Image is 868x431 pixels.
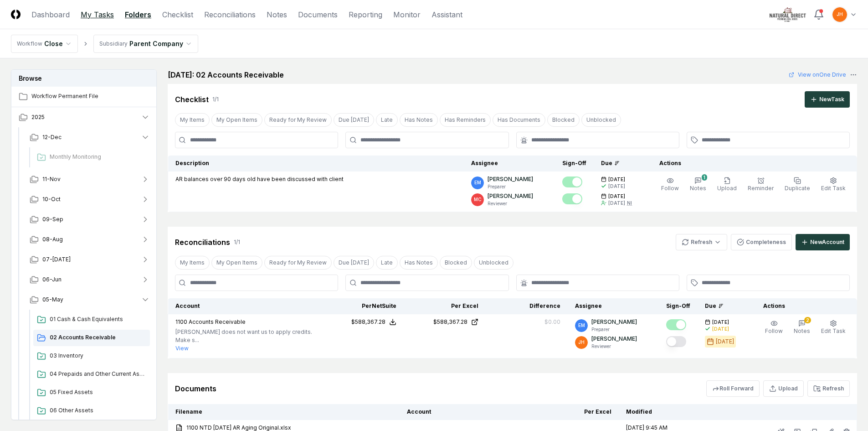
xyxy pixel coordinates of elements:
span: 08-Aug [42,235,63,244]
th: Filename [168,404,400,420]
span: 01 Cash & Cash Equivalents [50,315,146,323]
th: Per Excel [537,404,619,420]
nav: breadcrumb [11,35,198,53]
button: 07-[DATE] [22,249,157,270]
h3: Browse [11,70,156,87]
div: 1 / 1 [212,95,219,104]
button: 2Notes [792,318,812,337]
button: Follow [659,175,681,194]
button: 2025 [11,107,157,127]
button: Has Reminders [440,113,491,127]
a: View onOne Drive [789,71,846,79]
button: 10-Oct [22,189,157,209]
a: 03 Inventory [33,348,150,364]
span: EM [474,179,481,186]
span: 12-Dec [42,133,62,141]
div: 1 / 1 [234,238,240,246]
a: Monitor [393,9,421,20]
div: Actions [652,159,850,167]
span: 2025 [31,113,45,121]
p: Reviewer [488,200,533,207]
button: Reminder [746,175,776,194]
button: Refresh [676,234,727,250]
button: Unblocked [474,256,514,270]
button: My Items [175,256,210,270]
div: Due [601,159,637,167]
span: Follow [661,185,679,192]
span: 11-Nov [42,175,61,183]
span: 06 Other Assets [50,406,146,415]
div: 12-Dec [22,147,157,169]
button: My Items [175,113,210,127]
span: 06-Jun [42,275,62,284]
div: Checklist [175,94,209,105]
button: Ready for My Review [264,256,332,270]
th: Account [400,404,537,420]
button: 11-Nov [22,169,157,189]
div: NI [627,200,632,207]
button: Blocked [547,113,580,127]
th: Sign-Off [659,298,698,314]
div: [DATE] [608,200,625,207]
th: Sign-Off [555,156,594,171]
th: Modified [619,404,709,420]
a: Dashboard [31,9,70,20]
a: Reporting [349,9,382,20]
button: NewTask [805,91,850,108]
div: $588,367.28 [433,318,467,326]
h2: [DATE]: 02 Accounts Receivable [168,69,284,80]
button: Upload [715,175,739,194]
span: 05-May [42,296,63,304]
span: Edit Task [821,185,846,192]
a: Folders [125,9,151,20]
th: Assignee [464,156,555,171]
span: Duplicate [785,185,810,192]
button: 08-Aug [22,229,157,249]
a: Monthly Monitoring [33,149,150,166]
p: Preparer [591,326,637,333]
span: Monthly Monitoring [50,153,146,161]
a: Reconciliations [204,9,256,20]
button: View [175,344,189,353]
span: 1100 [175,318,187,325]
button: Refresh [807,380,850,397]
span: EM [578,322,585,329]
a: 04 Prepaids and Other Current Assets [33,366,150,383]
div: 1 [702,174,707,181]
button: NewAccount [796,234,850,250]
span: 05 Fixed Assets [50,388,146,396]
a: Notes [267,9,287,20]
button: Late [376,113,398,127]
button: 05-May [22,290,157,310]
span: JH [578,339,585,346]
a: Workflow Permanent File [11,87,157,107]
a: Documents [298,9,338,20]
div: [DATE] [608,183,625,190]
button: Upload [763,380,804,397]
div: [DATE] [716,338,734,346]
div: Reconciliations [175,237,230,248]
span: Reminder [748,185,774,192]
a: $588,367.28 [411,318,478,326]
th: Assignee [568,298,659,314]
button: Late [376,256,398,270]
span: [DATE] [608,176,625,183]
div: [DATE] [712,326,729,332]
button: Mark complete [562,193,582,204]
span: Workflow Permanent File [31,92,150,100]
p: Reviewer [591,343,637,350]
div: $588,367.28 [351,318,385,326]
button: Has Documents [493,113,545,127]
span: Notes [690,185,706,192]
button: $588,367.28 [351,318,396,326]
a: 05 Fixed Assets [33,384,150,401]
button: 1Notes [688,175,708,194]
button: 09-Sep [22,209,157,229]
button: JH [832,6,848,23]
a: My Tasks [81,9,114,20]
button: 06-Jun [22,270,157,290]
span: MC [474,196,482,203]
span: [DATE] [712,319,729,326]
a: Assistant [431,9,462,20]
span: 09-Sep [42,215,63,223]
